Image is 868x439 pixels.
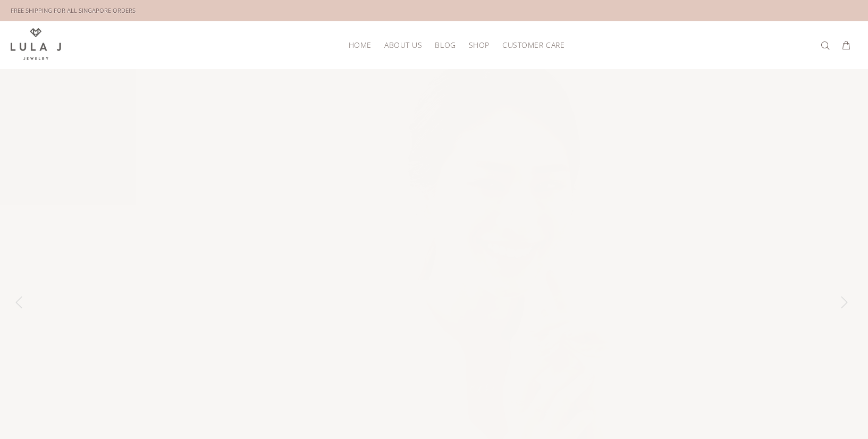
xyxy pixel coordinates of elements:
[462,37,496,53] a: Shop
[428,37,462,53] a: Blog
[496,37,564,53] a: Customer Care
[342,37,378,53] a: HOME
[349,41,372,49] span: HOME
[378,37,428,53] a: About Us
[435,41,456,49] span: Blog
[469,41,490,49] span: Shop
[502,41,564,49] span: Customer Care
[11,5,136,16] div: FREE SHIPPING FOR ALL SINGAPORE ORDERS
[384,41,422,49] span: About Us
